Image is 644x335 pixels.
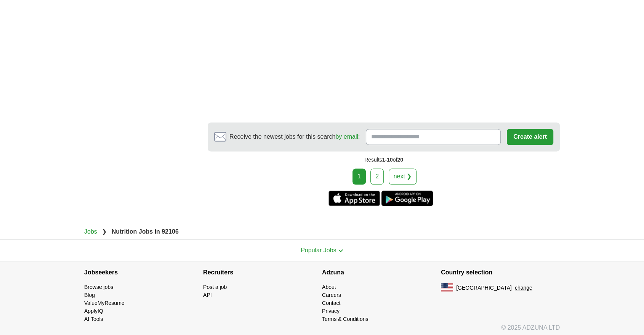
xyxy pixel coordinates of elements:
div: Results of [208,151,560,168]
img: toggle icon [338,249,343,252]
button: change [515,284,532,292]
h4: Country selection [441,261,560,283]
a: About [322,284,336,290]
a: next ❯ [389,168,417,184]
a: by email [335,133,358,140]
a: Terms & Conditions [322,316,368,322]
span: 20 [397,157,403,163]
a: API [203,292,212,298]
a: Post a job [203,284,227,290]
span: [GEOGRAPHIC_DATA] [456,284,512,292]
strong: Nutrition Jobs in 92106 [112,228,179,235]
span: Popular Jobs [301,247,336,253]
div: 1 [352,168,366,184]
a: Jobs [84,228,97,235]
span: Receive the newest jobs for this search : [229,132,360,141]
a: Get the Android app [381,191,433,206]
a: Privacy [322,308,340,314]
a: 2 [370,168,384,184]
a: Contact [322,300,340,306]
a: Browse jobs [84,284,113,290]
a: AI Tools [84,316,103,322]
a: Blog [84,292,95,298]
img: US flag [441,283,453,292]
a: Careers [322,292,341,298]
a: Get the iPhone app [328,191,380,206]
span: ❯ [102,228,107,235]
a: ValueMyResume [84,300,125,306]
button: Create alert [507,129,553,145]
a: ApplyIQ [84,308,103,314]
span: 1-10 [382,157,393,163]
